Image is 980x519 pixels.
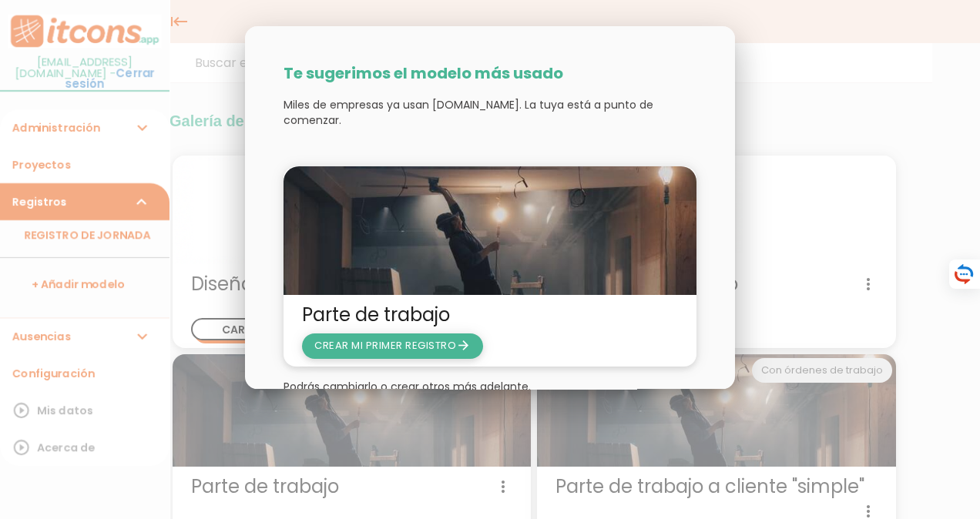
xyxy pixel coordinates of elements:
[302,303,678,327] span: Parte de trabajo
[456,333,471,358] i: arrow_forward
[314,338,471,353] span: CREAR MI PRIMER REGISTRO
[284,379,531,394] span: Podrás cambiarlo o crear otros más adelante.
[284,97,696,128] p: Miles de empresas ya usan [DOMAIN_NAME]. La tuya está a punto de comenzar.
[284,65,696,82] h3: Te sugerimos el modelo más usado
[284,166,696,296] img: partediariooperario.jpg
